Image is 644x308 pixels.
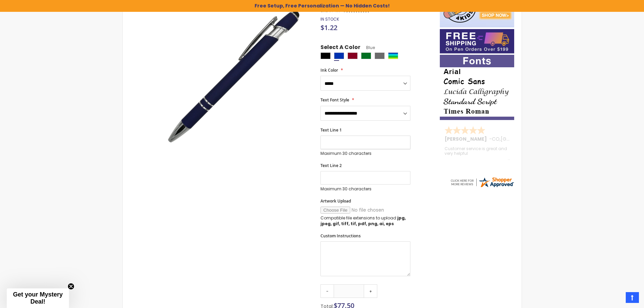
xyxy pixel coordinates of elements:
[440,29,514,53] img: Free shipping on orders over $199
[320,186,410,192] p: Maximum 30 characters
[320,284,334,298] a: -
[364,284,377,298] a: +
[375,52,385,59] div: Grey
[395,8,429,13] a: Add Your Review
[320,67,338,73] span: Ink Color
[440,55,514,120] img: font-personalization-examples
[626,292,639,303] a: Top
[334,52,344,59] div: Blue
[377,8,390,13] span: Review
[489,136,550,142] span: - ,
[450,176,515,188] img: 4pens.com widget logo
[320,97,349,103] span: Text Font Style
[501,136,550,142] span: [GEOGRAPHIC_DATA]
[492,136,500,142] span: CO
[445,146,510,161] div: Customer service is great and very helpful
[320,23,337,32] span: $1.22
[320,151,410,156] p: Maximum 30 characters
[7,288,69,308] div: Get your Mystery Deal!Close teaser
[348,52,358,59] div: Burgundy
[360,45,375,50] span: Blue
[361,52,371,59] div: Green
[320,44,360,53] span: Select A Color
[388,52,398,59] div: Assorted
[320,215,406,226] strong: jpg, jpeg, gif, tiff, tif, pdf, png, ai, eps
[320,127,342,133] span: Text Line 1
[450,184,515,190] a: 4pens.com certificate URL
[320,52,331,59] div: Black
[68,283,74,290] button: Close teaser
[374,8,391,13] a: 1 Review
[13,291,63,305] span: Get your Mystery Deal!
[320,163,342,168] span: Text Line 2
[445,136,489,142] span: [PERSON_NAME]
[320,233,361,239] span: Custom Instructions
[320,16,339,22] span: In stock
[374,8,375,13] span: 1
[320,215,410,226] p: Compatible file extensions to upload:
[320,17,339,22] div: Availability
[320,198,351,204] span: Artwork Upload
